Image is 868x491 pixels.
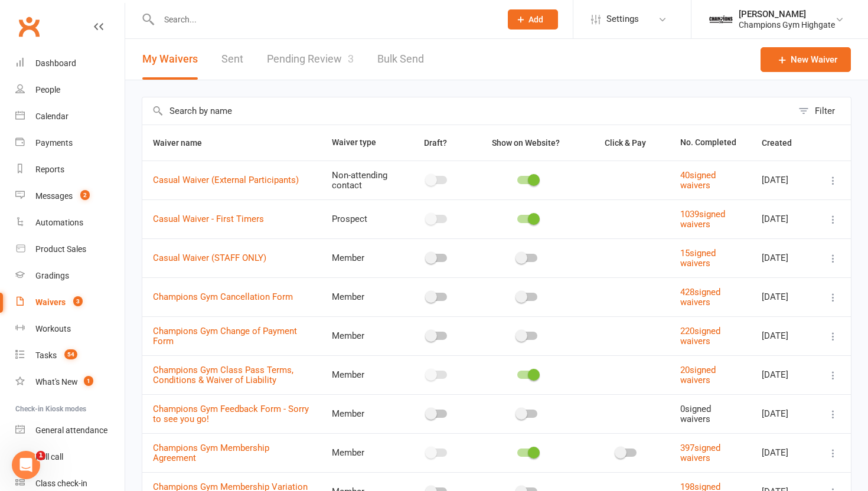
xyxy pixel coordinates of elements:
td: [DATE] [751,238,815,277]
a: Pending Review3 [267,39,354,80]
div: Product Sales [35,244,86,254]
a: Champions Gym Membership Agreement [153,443,269,463]
a: Workouts [15,316,125,342]
button: Created [762,136,805,150]
a: Waivers 3 [15,289,125,316]
a: Automations [15,210,125,236]
a: Calendar [15,103,125,130]
a: Clubworx [14,12,44,41]
div: Champions Gym Highgate [739,19,835,30]
input: Search by name [142,97,792,125]
a: Champions Gym Feedback Form - Sorry to see you go! [153,404,309,424]
td: Prospect [321,199,403,238]
div: Class check-in [35,479,87,488]
div: [PERSON_NAME] [739,9,835,19]
span: 1 [36,451,45,460]
th: Waiver type [321,125,403,161]
button: Waiver name [153,136,215,150]
input: Search... [155,11,492,28]
th: No. Completed [670,125,751,161]
td: Member [321,355,403,394]
td: Member [321,238,403,277]
span: Created [762,138,805,148]
button: My Waivers [142,39,198,80]
button: Click & Pay [594,136,659,150]
td: [DATE] [751,355,815,394]
div: Roll call [35,452,63,461]
td: [DATE] [751,277,815,316]
a: 20signed waivers [680,365,716,385]
div: Reports [35,165,64,174]
div: Waivers [35,297,66,307]
div: Tasks [35,351,57,360]
a: Champions Gym Cancellation Form [153,292,293,302]
span: Show on Website? [492,138,560,148]
a: General attendance kiosk mode [15,417,125,444]
a: Champions Gym Change of Payment Form [153,326,297,346]
a: New Waiver [761,47,851,72]
div: Messages [35,191,73,201]
div: General attendance [35,425,107,435]
span: Draft? [424,138,447,148]
a: 15signed waivers [680,248,716,269]
a: Roll call [15,444,125,470]
a: Sent [221,39,243,80]
div: People [35,85,60,94]
a: Casual Waiver (External Participants) [153,175,299,185]
td: Member [321,277,403,316]
div: What's New [35,377,78,387]
a: Dashboard [15,50,125,77]
a: Reports [15,156,125,183]
a: People [15,77,125,103]
a: Champions Gym Class Pass Terms, Conditions & Waiver of Liability [153,365,293,385]
td: [DATE] [751,394,815,433]
span: Click & Pay [605,138,646,148]
a: Casual Waiver (STAFF ONLY) [153,253,266,263]
span: 0 signed waivers [680,404,711,424]
td: Non-attending contact [321,161,403,199]
span: 3 [348,53,354,65]
span: 2 [80,190,90,200]
span: 54 [64,349,77,359]
iframe: Intercom live chat [12,451,40,479]
span: Waiver name [153,138,215,148]
td: [DATE] [751,161,815,199]
td: [DATE] [751,316,815,355]
div: Payments [35,138,73,148]
span: 3 [73,296,83,306]
a: 1039signed waivers [680,209,725,230]
a: 220signed waivers [680,326,720,346]
div: Workouts [35,324,71,333]
div: Gradings [35,271,69,280]
span: 1 [84,376,93,386]
a: 428signed waivers [680,287,720,307]
div: Dashboard [35,58,76,68]
a: Messages 2 [15,183,125,210]
button: Filter [792,97,851,125]
div: Calendar [35,112,68,121]
a: Payments [15,130,125,156]
td: [DATE] [751,433,815,472]
a: Bulk Send [377,39,424,80]
a: Tasks 54 [15,342,125,369]
a: 40signed waivers [680,170,716,191]
td: Member [321,433,403,472]
td: Member [321,316,403,355]
span: Add [528,15,543,24]
td: Member [321,394,403,433]
a: What's New1 [15,369,125,395]
span: Settings [606,6,639,32]
a: 397signed waivers [680,443,720,463]
img: thumb_image1630635537.png [709,8,733,31]
button: Add [508,9,558,30]
div: Automations [35,218,83,227]
a: Casual Waiver - First Timers [153,214,264,224]
button: Draft? [413,136,460,150]
a: Product Sales [15,236,125,263]
a: Gradings [15,263,125,289]
div: Filter [815,104,835,118]
td: [DATE] [751,199,815,238]
button: Show on Website? [481,136,573,150]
